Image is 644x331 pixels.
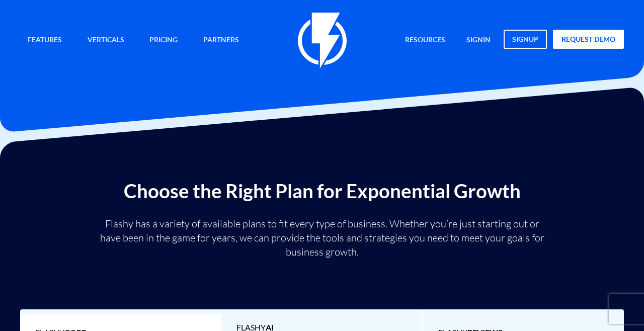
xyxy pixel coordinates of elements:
[196,30,247,51] a: Partners
[504,30,547,49] a: signup
[142,30,185,51] a: Pricing
[96,217,548,259] p: Flashy has a variety of available plans to fit every type of business. Whether you’re just starti...
[553,30,624,49] a: request demo
[459,30,498,51] a: signin
[20,30,69,51] a: Features
[80,30,132,51] a: Verticals
[8,180,636,201] h2: Choose the Right Plan for Exponential Growth
[397,30,453,51] a: Resources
